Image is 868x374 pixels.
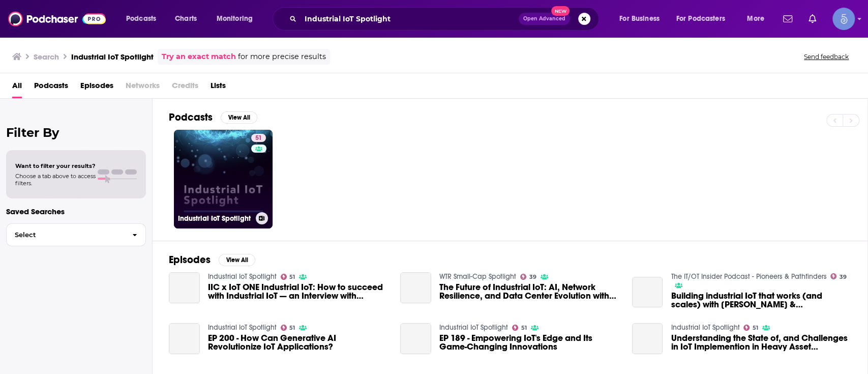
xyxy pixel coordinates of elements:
[169,253,255,266] a: EpisodesView All
[804,10,820,27] a: Show notifications dropdown
[439,323,508,332] a: Industrial IoT Spotlight
[169,111,257,124] a: PodcastsView All
[208,334,388,351] a: EP 200 - How Can Generative AI Revolutionize IoT Applications?
[208,272,277,281] a: Industrial IoT Spotlight
[251,134,266,142] a: 51
[281,274,295,280] a: 51
[671,334,851,351] span: Understanding the State of, and Challenges in IoT Implemention in Heavy Asset Industries – [PERSO...
[832,8,855,30] button: Show profile menu
[281,325,295,331] a: 51
[169,272,200,303] a: IIC x IoT ONE Industrial IoT: How to succeed with Industrial IoT — an Interview with Peter Klemen...
[743,325,758,331] a: 51
[34,77,68,98] a: Podcasts
[289,275,295,279] span: 51
[519,13,570,25] button: Open AdvancedNew
[208,323,277,332] a: Industrial IoT Spotlight
[671,292,851,309] span: Building industrial IoT that works (and scales) with [PERSON_NAME] & [PERSON_NAME]
[174,130,273,228] a: 51Industrial IoT Spotlight
[439,283,620,300] span: The Future of Industrial IoT: AI, Network Resilience, and Data Center Evolution with Opengear's [...
[520,274,536,280] a: 39
[217,12,253,26] span: Monitoring
[169,323,200,354] a: EP 200 - How Can Generative AI Revolutionize IoT Applications?
[671,272,826,281] a: The IT/OT Insider Podcast - Pioneers & Pathfinders
[740,11,777,27] button: open menu
[521,326,527,330] span: 51
[6,207,146,216] p: Saved Searches
[7,232,124,238] span: Select
[840,275,847,279] span: 39
[178,214,252,223] h3: Industrial IoT Spotlight
[439,283,620,300] a: The Future of Industrial IoT: AI, Network Resilience, and Data Center Evolution with Opengear's P...
[632,323,663,354] a: Understanding the State of, and Challenges in IoT Implemention in Heavy Asset Industries – Dave M...
[169,111,213,124] h2: Podcasts
[832,8,855,30] img: User Profile
[169,253,211,266] h2: Episodes
[12,77,22,98] a: All
[15,162,96,169] span: Want to filter your results?
[71,52,154,62] h3: Industrial IoT Spotlight
[289,326,295,330] span: 51
[208,283,388,300] a: IIC x IoT ONE Industrial IoT: How to succeed with Industrial IoT — an Interview with Peter Klemen...
[801,52,852,61] button: Send feedback
[753,326,758,330] span: 51
[6,125,146,140] h2: Filter By
[523,16,565,21] span: Open Advanced
[80,77,113,98] a: Episodes
[34,52,59,62] h3: Search
[779,10,796,27] a: Show notifications dropdown
[162,51,236,63] a: Try an exact match
[671,334,851,351] a: Understanding the State of, and Challenges in IoT Implemention in Heavy Asset Industries – Dave M...
[612,11,672,27] button: open menu
[219,254,255,266] button: View All
[172,77,198,98] span: Credits
[439,334,620,351] a: EP 189 - Empowering IoT's Edge and Its Game-Changing Innovations
[439,272,516,281] a: WTR Small-Cap Spotlight
[512,325,527,331] a: 51
[221,111,257,124] button: View All
[529,275,536,279] span: 39
[830,273,847,279] a: 39
[747,12,764,26] span: More
[670,11,740,27] button: open menu
[119,11,169,27] button: open menu
[632,277,663,308] a: Building industrial IoT that works (and scales) with Olivier Bloch & Ryan Kershaw
[676,12,725,26] span: For Podcasters
[551,6,570,16] span: New
[671,292,851,309] a: Building industrial IoT that works (and scales) with Olivier Bloch & Ryan Kershaw
[168,11,203,27] a: Charts
[126,77,160,98] span: Networks
[301,11,519,27] input: Search podcasts, credits, & more...
[255,133,262,143] span: 51
[619,12,660,26] span: For Business
[126,12,156,26] span: Podcasts
[238,51,326,63] span: for more precise results
[211,77,226,98] a: Lists
[400,272,431,303] a: The Future of Industrial IoT: AI, Network Resilience, and Data Center Evolution with Opengear's P...
[400,323,431,354] a: EP 189 - Empowering IoT's Edge and Its Game-Changing Innovations
[208,283,388,300] span: IIC x IoT ONE Industrial IoT: How to succeed with Industrial IoT — an Interview with [PERSON_NAME...
[671,323,739,332] a: Industrial IoT Spotlight
[209,11,266,27] button: open menu
[832,8,855,30] span: Logged in as Spiral5-G1
[15,172,96,187] span: Choose a tab above to access filters.
[282,7,609,31] div: Search podcasts, credits, & more...
[8,9,106,28] img: Podchaser - Follow, Share and Rate Podcasts
[6,223,146,246] button: Select
[175,12,197,26] span: Charts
